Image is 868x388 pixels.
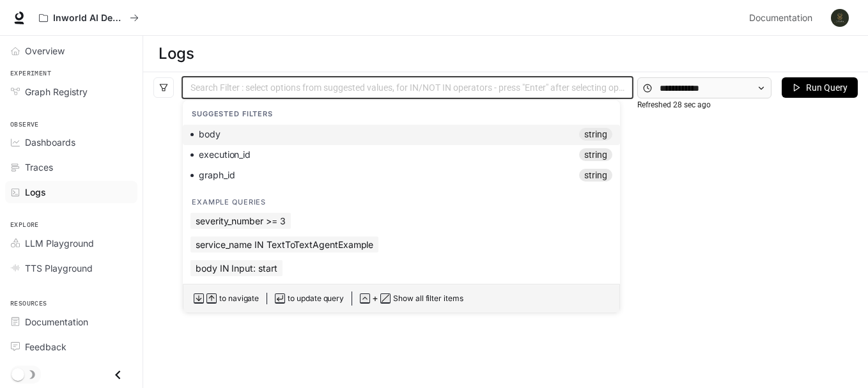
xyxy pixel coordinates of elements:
[5,181,137,203] a: Logs
[25,237,94,250] span: LLM Playground
[831,9,849,27] img: User avatar
[159,41,194,66] h1: Logs
[393,293,463,304] span: Show all filter items
[5,156,137,178] a: Traces
[637,99,711,111] article: Refreshed 28 sec ago
[53,13,125,24] p: Inworld AI Demos
[5,232,137,254] a: LLM Playground
[190,213,291,229] span: severity_number >= 3
[190,260,283,276] span: body IN Input: start
[5,81,137,103] a: Graph Registry
[25,261,93,275] span: TTS Playground
[749,10,812,26] span: Documentation
[827,5,853,31] button: User avatar
[199,169,235,181] span: graph_id
[33,5,144,31] button: All workspaces
[25,85,88,98] span: Graph Registry
[25,185,46,199] span: Logs
[159,83,168,92] span: filter
[199,128,221,140] span: body
[5,311,137,333] a: Documentation
[25,160,53,174] span: Traces
[5,131,137,153] a: Dashboards
[579,148,612,161] span: string
[25,315,88,329] span: Documentation
[12,367,24,381] span: Dark mode toggle
[5,336,137,358] a: Feedback
[183,100,620,125] div: Suggested Filters
[199,149,251,160] span: execution_id
[579,128,612,141] span: string
[25,340,66,353] span: Feedback
[153,77,174,98] button: filter
[744,5,822,31] a: Documentation
[782,77,858,98] button: Run Query
[190,237,378,252] span: service_name IN TextToTextAgentExample
[5,40,137,62] a: Overview
[25,44,65,58] span: Overview
[579,169,612,182] span: string
[183,189,620,213] div: Example Queries
[25,136,75,149] span: Dashboards
[104,362,132,388] button: Close drawer
[288,293,344,304] span: to update query
[5,257,137,279] a: TTS Playground
[806,81,848,95] span: Run Query
[352,291,463,306] section: +
[219,293,259,304] span: to navigate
